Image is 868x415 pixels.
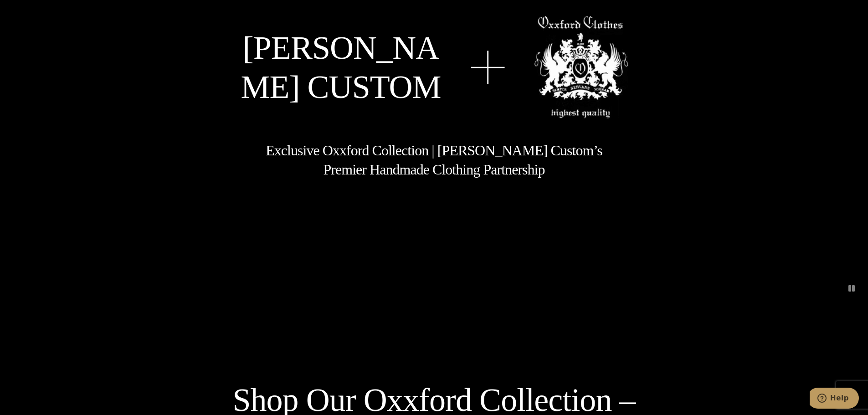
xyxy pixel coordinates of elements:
h1: [PERSON_NAME] Custom [240,28,442,107]
h1: Exclusive Oxxford Collection | [PERSON_NAME] Custom’s Premier Handmade Clothing Partnership [265,141,603,179]
iframe: Opens a widget where you can chat to one of our agents [810,388,859,410]
img: oxxford clothes, highest quality [534,16,628,118]
button: pause animated background image [844,281,859,296]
